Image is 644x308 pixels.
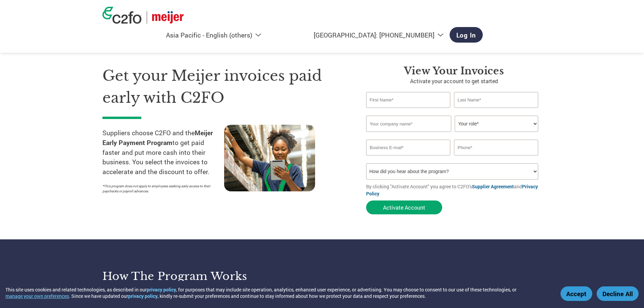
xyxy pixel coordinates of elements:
strong: Meijer Early Payment Program [102,128,213,147]
input: Invalid Email format [366,140,451,156]
div: Inavlid Phone Number [454,156,539,161]
img: Meijer [152,11,184,24]
p: Activate your account to get started [366,77,542,85]
div: Invalid first name or first name is too long [366,109,451,113]
div: Invalid company name or company name is too long [366,133,539,137]
a: privacy policy [128,293,158,299]
img: c2fo logo [102,7,142,24]
input: First Name* [366,92,451,108]
div: This site uses cookies and related technologies, as described in our , for purposes that may incl... [5,286,551,299]
button: Activate Account [366,200,442,214]
input: Your company name* [366,116,451,132]
p: By clicking "Activate Account" you agree to C2FO's and [366,183,542,197]
input: Phone* [454,140,539,156]
p: *This program does not apply to employees seeking early access to their paychecks or payroll adva... [102,184,217,194]
input: Last Name* [454,92,539,108]
button: manage your own preferences [5,293,69,299]
img: supply chain worker [224,125,315,191]
div: Inavlid Email Address [366,156,451,161]
h3: How the program works [102,269,314,283]
h1: Get your Meijer invoices paid early with C2FO [102,65,346,109]
a: Supplier Agreement [472,183,514,190]
button: Accept [560,286,592,301]
a: privacy policy [147,286,176,293]
select: Title/Role [455,116,538,132]
a: Privacy Policy [366,183,538,197]
a: Log In [450,27,483,43]
p: Suppliers choose C2FO and the to get paid faster and put more cash into their business. You selec... [102,128,224,177]
button: Decline All [597,286,639,301]
h3: View your invoices [366,65,542,77]
div: Invalid last name or last name is too long [454,109,539,113]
